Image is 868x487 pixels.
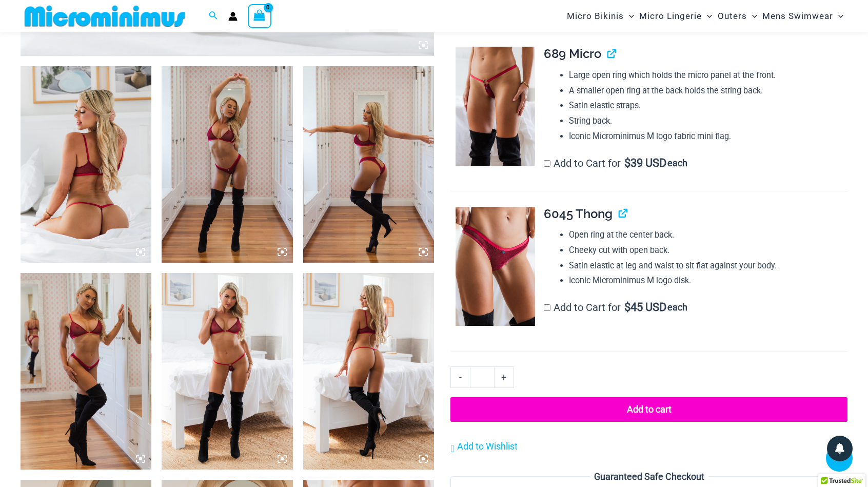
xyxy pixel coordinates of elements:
[162,273,292,470] img: Guilty Pleasures Red 1045 Bra 689 Micro
[569,129,847,144] li: Iconic Microminimus M logo fabric mini flag.
[762,3,833,29] span: Mens Swimwear
[624,302,666,313] span: 45 USD
[544,301,687,314] label: Add to Cart for
[569,98,847,113] li: Satin elastic straps.
[544,160,550,167] input: Add to Cart for$39 USD each
[639,3,702,29] span: Micro Lingerie
[747,3,757,29] span: Menu Toggle
[450,366,470,388] a: -
[450,439,517,454] a: Add to Wishlist
[450,397,847,422] button: Add to cart
[563,2,847,31] nav: Site Navigation
[303,66,434,263] img: Guilty Pleasures Red 1045 Bra 6045 Thong
[564,3,637,29] a: Micro BikinisMenu ToggleMenu Toggle
[457,441,518,452] span: Add to Wishlist
[667,302,687,313] span: each
[21,273,151,470] img: Guilty Pleasures Red 1045 Bra 6045 Thong
[544,157,687,169] label: Add to Cart for
[569,258,847,274] li: Satin elastic at leg and waist to sit flat against your body.
[624,157,630,169] span: $
[760,3,846,29] a: Mens SwimwearMenu ToggleMenu Toggle
[569,68,847,83] li: Large open ring which holds the micro panel at the front.
[667,158,687,168] span: each
[21,66,151,263] img: Guilty Pleasures Red 1045 Bra 689 Micro
[715,3,760,29] a: OutersMenu ToggleMenu Toggle
[569,243,847,258] li: Cheeky cut with open back.
[456,47,535,166] img: Guilty Pleasures Red 689 Micro
[590,469,708,484] legend: Guaranteed Safe Checkout
[624,301,630,314] span: $
[833,3,843,29] span: Menu Toggle
[21,5,189,28] img: MM SHOP LOGO FLAT
[569,113,847,129] li: String back.
[569,273,847,288] li: Iconic Microminimus M logo disk.
[567,3,624,29] span: Micro Bikinis
[162,66,292,263] img: Guilty Pleasures Red 1045 Bra 6045 Thong
[569,83,847,99] li: A smaller open ring at the back holds the string back.
[303,273,434,470] img: Guilty Pleasures Red 1045 Bra 689 Micro
[624,3,634,29] span: Menu Toggle
[544,46,601,61] span: 689 Micro
[569,227,847,243] li: Open ring at the center back.
[702,3,712,29] span: Menu Toggle
[637,3,715,29] a: Micro LingerieMenu ToggleMenu Toggle
[248,4,271,28] a: View Shopping Cart, empty
[228,12,238,21] a: Account icon link
[718,3,747,29] span: Outers
[209,10,218,23] a: Search icon link
[470,366,494,388] input: Product quantity
[544,304,550,311] input: Add to Cart for$45 USD each
[495,366,514,388] a: +
[624,158,666,168] span: 39 USD
[544,206,613,221] span: 6045 Thong
[456,207,535,326] img: Guilty Pleasures Red 6045 Thong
